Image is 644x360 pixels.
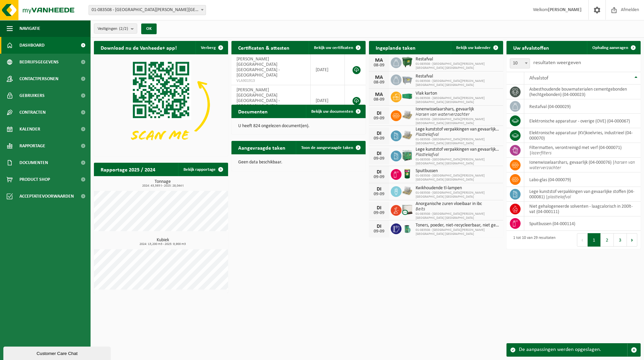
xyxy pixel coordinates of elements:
[401,222,413,234] img: PB-OT-0200-MET-00-02
[19,70,58,87] span: Contactpersonen
[3,345,112,360] iframe: chat widget
[601,233,614,247] button: 2
[614,233,627,247] button: 3
[416,79,500,87] span: 01-083508 - [GEOGRAPHIC_DATA][PERSON_NAME][GEOGRAPHIC_DATA] [GEOGRAPHIC_DATA]
[372,75,386,80] div: MA
[372,92,386,97] div: MA
[510,59,530,68] span: 10
[372,131,386,136] div: DI
[524,172,641,187] td: labo-glas (04-000079)
[19,154,48,171] span: Documenten
[456,46,491,50] span: Bekijk uw kalender
[416,228,500,236] span: 01-083508 - [GEOGRAPHIC_DATA][PERSON_NAME][GEOGRAPHIC_DATA] [GEOGRAPHIC_DATA]
[372,97,386,102] div: 08-09
[529,75,548,81] span: Afvalstof
[401,168,413,179] img: PB-OT-0200-MET-00-03
[592,46,628,50] span: Ophaling aanvragen
[524,158,641,172] td: ionenwisselaarshars, gevaarlijk (04-000076) |
[524,128,641,143] td: elektronische apparatuur (KV)koelvries, industrieel (04-000070)
[314,46,353,50] span: Bekijk uw certificaten
[548,195,571,200] i: plastiekafval
[372,156,386,161] div: 09-09
[372,136,386,141] div: 09-09
[98,24,128,34] span: Vestigingen
[416,57,500,62] span: Restafval
[97,238,228,246] h3: Kubiek
[416,174,500,182] span: 01-083508 - [GEOGRAPHIC_DATA][PERSON_NAME][GEOGRAPHIC_DATA] [GEOGRAPHIC_DATA]
[416,223,500,228] span: Toners, poeder, niet-recycleerbaar, niet gevaarlijk
[369,41,422,54] h2: Ingeplande taken
[416,191,500,199] span: 01-083508 - [GEOGRAPHIC_DATA][PERSON_NAME][GEOGRAPHIC_DATA] [GEOGRAPHIC_DATA]
[19,188,74,205] span: Acceptatievoorwaarden
[577,233,588,247] button: Previous
[19,87,45,104] span: Gebruikers
[416,107,500,112] span: Ionenwisselaarshars, gevaarlijk
[416,212,500,220] span: 01-083508 - [GEOGRAPHIC_DATA][PERSON_NAME][GEOGRAPHIC_DATA] [GEOGRAPHIC_DATA]
[524,187,641,202] td: lege kunststof verpakkingen van gevaarlijke stoffen (04-000081) |
[401,204,413,215] img: PB-IC-CU
[416,186,500,191] span: Kwikhoudende tl-lampen
[416,201,500,207] span: Anorganische zuren vloeibaar in ibc
[524,216,641,231] td: spuitbussen (04-000114)
[627,233,637,247] button: Next
[416,152,439,157] i: Plastiekafval
[524,143,641,158] td: filtermatten, verontreinigd met verf (04-000071) |
[451,41,502,54] a: Bekijk uw kalender
[231,41,296,54] h2: Certificaten & attesten
[416,117,500,125] span: 01-083508 - [GEOGRAPHIC_DATA][PERSON_NAME][GEOGRAPHIC_DATA] [GEOGRAPHIC_DATA]
[372,80,386,85] div: 08-09
[119,27,128,31] count: (2/2)
[19,54,59,70] span: Bedrijfsgegevens
[296,141,365,154] a: Toon de aangevraagde taken
[19,138,45,154] span: Rapportage
[401,93,413,99] img: HK-XC-40-GN-00
[311,85,345,116] td: [DATE]
[236,78,305,84] span: VLA901913
[416,132,439,137] i: Plastiekafval
[231,105,274,118] h2: Documenten
[372,224,386,229] div: DI
[196,41,227,54] button: Verberg
[372,175,386,179] div: 09-09
[401,149,413,161] img: PB-HB-1400-HPE-GN-11
[89,5,206,15] span: 01-083508 - CLAYTON BELGIUM NV - BORNEM
[524,85,641,99] td: asbesthoudende bouwmaterialen cementgebonden (hechtgebonden) (04-000023)
[201,46,216,50] span: Verberg
[97,179,228,188] h3: Tonnage
[94,23,137,34] button: Vestigingen(2/2)
[97,243,228,246] span: 2024: 13,200 m3 - 2025: 9,900 m3
[19,104,46,121] span: Contracten
[401,73,413,85] img: WB-2500-GAL-GY-01
[311,109,353,114] span: Bekijk uw documenten
[587,41,640,54] a: Ophaling aanvragen
[416,168,500,174] span: Spuitbussen
[141,23,157,34] button: OK
[401,185,413,197] img: LP-PA-00000-WDN-11
[301,146,353,150] span: Toon de aangevraagde taken
[372,229,386,234] div: 09-09
[416,138,500,146] span: 01-083508 - [GEOGRAPHIC_DATA][PERSON_NAME][GEOGRAPHIC_DATA] [GEOGRAPHIC_DATA]
[533,60,581,65] label: resultaten weergeven
[19,121,40,138] span: Kalender
[401,109,413,121] img: LP-PA-00000-WDN-11
[372,111,386,116] div: DI
[94,163,162,176] h2: Rapportage 2025 / 2024
[416,74,500,79] span: Restafval
[416,207,425,212] i: Beits
[306,105,365,118] a: Bekijk uw documenten
[236,57,280,78] span: [PERSON_NAME][GEOGRAPHIC_DATA] [GEOGRAPHIC_DATA] - [GEOGRAPHIC_DATA]
[416,112,470,117] i: Harsen van waterverzachter
[416,127,500,132] span: Lege kunststof verpakkingen van gevaarlijke stoffen
[524,114,641,128] td: elektronische apparatuur - overige (OVE) (04-000067)
[416,147,500,152] span: Lege kunststof verpakkingen van gevaarlijke stoffen
[416,96,500,104] span: 01-083508 - [GEOGRAPHIC_DATA][PERSON_NAME][GEOGRAPHIC_DATA] [GEOGRAPHIC_DATA]
[309,41,365,54] a: Bekijk uw certificaten
[372,187,386,192] div: DI
[524,202,641,216] td: niet gehalogeneerde solventen - laagcalorisch in 200lt-vat (04-000111)
[524,99,641,114] td: restafval (04-000029)
[238,124,359,128] p: U heeft 824 ongelezen document(en).
[19,171,50,188] span: Product Shop
[416,62,500,70] span: 01-083508 - [GEOGRAPHIC_DATA][PERSON_NAME][GEOGRAPHIC_DATA] [GEOGRAPHIC_DATA]
[401,130,413,141] img: LP-PA-00000-WDN-11
[372,151,386,156] div: DI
